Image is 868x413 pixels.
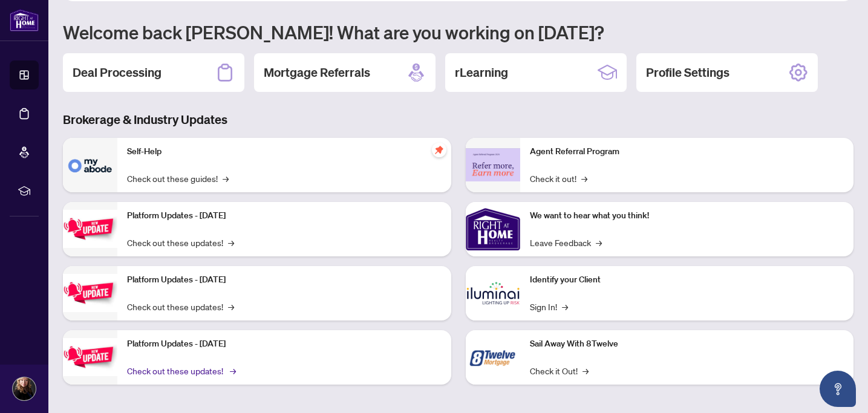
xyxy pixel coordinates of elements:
h2: Mortgage Referrals [264,64,370,81]
span: pushpin [432,143,446,157]
a: Check it out!→ [530,172,587,185]
p: Identify your Client [530,273,844,287]
a: Leave Feedback→ [530,236,602,249]
span: → [596,236,602,249]
img: Platform Updates - July 21, 2025 [63,210,117,248]
span: → [228,236,234,249]
span: → [230,364,236,377]
img: Sail Away With 8Twelve [466,330,520,385]
a: Sign In!→ [530,300,568,313]
h2: Profile Settings [646,64,729,81]
h1: Welcome back [PERSON_NAME]! What are you working on [DATE]? [63,21,853,44]
img: logo [10,9,39,31]
span: → [562,300,568,313]
img: Agent Referral Program [466,148,520,181]
a: Check it Out!→ [530,364,589,377]
p: Agent Referral Program [530,145,844,158]
span: → [228,300,234,313]
img: Platform Updates - June 23, 2025 [63,338,117,376]
button: Open asap [820,371,856,407]
span: → [582,364,589,377]
h3: Brokerage & Industry Updates [63,111,853,128]
p: Self-Help [127,145,442,158]
img: Platform Updates - July 8, 2025 [63,274,117,312]
span: → [223,172,229,185]
a: Check out these guides!→ [127,172,229,185]
span: → [581,172,587,185]
h2: Deal Processing [73,64,162,81]
p: We want to hear what you think! [530,209,844,223]
p: Platform Updates - [DATE] [127,273,442,287]
a: Check out these updates!→ [127,236,234,249]
a: Check out these updates!→ [127,300,234,313]
p: Sail Away With 8Twelve [530,337,844,351]
img: Self-Help [63,138,117,192]
img: Identify your Client [466,266,520,320]
h2: rLearning [455,64,508,81]
img: We want to hear what you think! [466,202,520,256]
a: Check out these updates!→ [127,364,234,377]
img: Profile Icon [13,377,36,400]
p: Platform Updates - [DATE] [127,209,442,223]
p: Platform Updates - [DATE] [127,337,442,351]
